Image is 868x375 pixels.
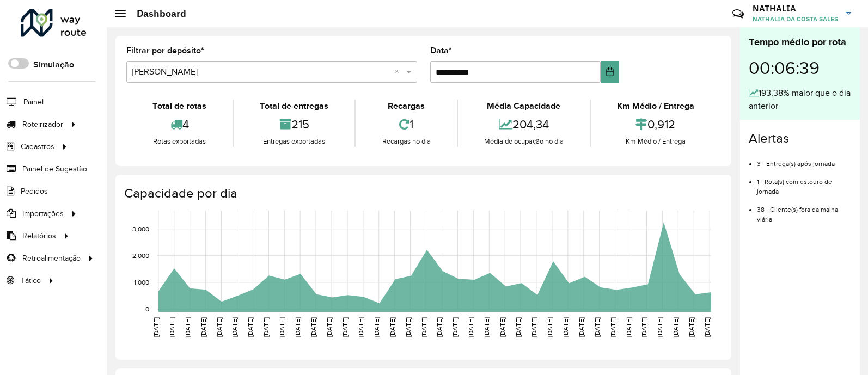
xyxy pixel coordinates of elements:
h4: Alertas [749,131,851,146]
text: [DATE] [341,317,349,337]
text: [DATE] [184,317,191,337]
h4: Capacidade por dia [124,186,720,201]
label: Data [430,44,452,57]
span: Painel [23,96,44,108]
text: [DATE] [483,317,490,337]
span: Clear all [394,65,404,78]
text: [DATE] [688,317,695,337]
text: [DATE] [594,317,601,337]
span: Tático [21,275,41,286]
text: [DATE] [499,317,506,337]
span: Roteirizador [22,119,63,130]
text: [DATE] [515,317,522,337]
div: Tempo médio por rota [749,35,851,50]
text: [DATE] [420,317,427,337]
text: [DATE] [672,317,679,337]
text: [DATE] [436,317,443,337]
text: [DATE] [294,317,301,337]
text: [DATE] [310,317,317,337]
a: Contato Rápido [726,2,750,26]
text: [DATE] [467,317,474,337]
text: [DATE] [405,317,412,337]
label: Simulação [33,58,74,71]
text: [DATE] [389,317,396,337]
label: Filtrar por depósito [126,44,204,57]
li: 38 - Cliente(s) fora da malha viária [757,196,851,224]
div: 193,38% maior que o dia anterior [749,87,851,113]
text: [DATE] [530,317,537,337]
text: [DATE] [704,317,711,337]
text: 0 [145,305,149,312]
text: [DATE] [609,317,616,337]
div: Total de rotas [129,100,230,113]
text: [DATE] [326,317,333,337]
div: Entregas exportadas [236,136,352,147]
div: Média de ocupação no dia [461,136,587,147]
span: Relatórios [22,230,56,242]
span: Retroalimentação [22,253,81,264]
div: Total de entregas [236,100,352,113]
div: Recargas no dia [358,136,454,147]
div: Km Médio / Entrega [594,136,718,147]
span: NATHALIA DA COSTA SALES [753,14,838,24]
div: 204,34 [461,113,587,136]
div: Média Capacidade [461,100,587,113]
div: 215 [236,113,352,136]
text: [DATE] [247,317,254,337]
text: [DATE] [546,317,553,337]
span: Pedidos [21,186,48,197]
div: 00:06:39 [749,50,851,87]
text: [DATE] [168,317,175,337]
text: [DATE] [357,317,364,337]
div: 0,912 [594,113,718,136]
text: [DATE] [262,317,270,337]
div: Rotas exportadas [129,136,230,147]
h3: NATHALIA [753,3,838,14]
text: [DATE] [278,317,285,337]
text: 2,000 [132,252,149,259]
text: [DATE] [562,317,569,337]
text: [DATE] [200,317,207,337]
div: Km Médio / Entrega [594,100,718,113]
li: 3 - Entrega(s) após jornada [757,151,851,169]
span: Importações [22,208,64,219]
div: 4 [129,113,230,136]
text: [DATE] [656,317,663,337]
text: 1,000 [134,279,149,286]
li: 1 - Rota(s) com estouro de jornada [757,169,851,196]
h2: Dashboard [126,8,186,20]
div: Recargas [358,100,454,113]
div: 1 [358,113,454,136]
text: [DATE] [231,317,238,337]
text: [DATE] [373,317,380,337]
text: [DATE] [625,317,632,337]
text: 3,000 [132,225,149,232]
text: [DATE] [578,317,585,337]
span: Painel de Sugestão [22,163,87,175]
button: Choose Date [601,61,619,83]
text: [DATE] [152,317,160,337]
text: [DATE] [451,317,459,337]
text: [DATE] [216,317,223,337]
span: Cadastros [21,141,54,152]
text: [DATE] [640,317,647,337]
